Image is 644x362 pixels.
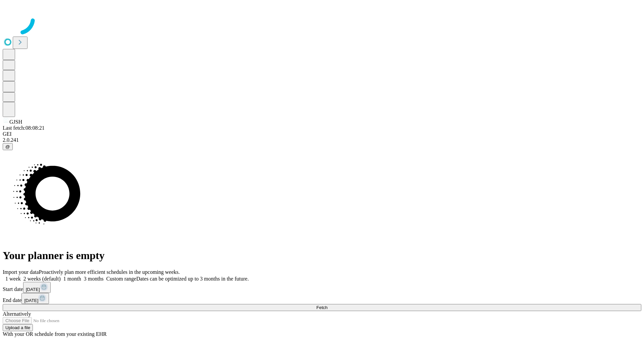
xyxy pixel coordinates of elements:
[3,143,13,150] button: @
[3,137,641,143] div: 2.0.241
[39,269,180,275] span: Proactively plan more efficient schedules in the upcoming weeks.
[3,249,641,262] h1: Your planner is empty
[23,276,61,282] span: 2 weeks (default)
[106,276,136,282] span: Custom range
[84,276,104,282] span: 3 months
[9,119,22,125] span: GJSH
[63,276,81,282] span: 1 month
[5,144,10,149] span: @
[316,305,327,310] span: Fetch
[3,293,641,304] div: End date
[21,293,49,304] button: [DATE]
[24,298,38,303] span: [DATE]
[3,131,641,137] div: GEI
[3,282,641,293] div: Start date
[26,287,40,292] span: [DATE]
[3,304,641,311] button: Fetch
[3,324,33,331] button: Upload a file
[3,311,31,317] span: Alternatively
[23,282,51,293] button: [DATE]
[3,331,107,337] span: With your OR schedule from your existing EHR
[3,269,39,275] span: Import your data
[3,125,45,131] span: Last fetch: 08:08:21
[5,276,21,282] span: 1 week
[136,276,249,282] span: Dates can be optimized up to 3 months in the future.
